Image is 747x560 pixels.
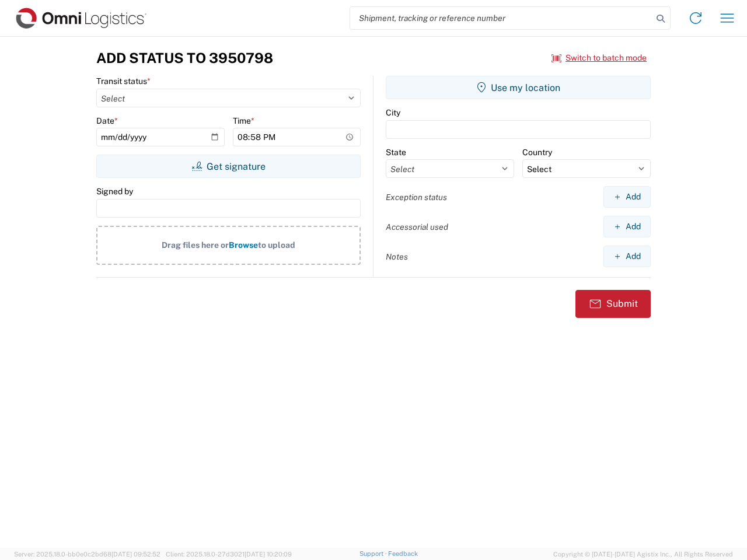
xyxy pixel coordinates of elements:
[233,116,254,126] label: Time
[575,290,651,318] button: Submit
[386,251,408,262] label: Notes
[551,48,647,68] button: Switch to batch mode
[162,240,229,250] span: Drag files here or
[96,76,151,86] label: Transit status
[258,240,295,250] span: to upload
[96,50,273,66] h3: Add Status to 3950798
[111,551,160,558] span: [DATE] 09:52:52
[96,155,361,178] button: Get signature
[245,551,292,558] span: [DATE] 10:20:09
[522,147,552,157] label: Country
[603,246,651,267] button: Add
[553,549,733,559] span: Copyright © [DATE]-[DATE] Agistix Inc., All Rights Reserved
[386,222,448,232] label: Accessorial used
[603,186,651,208] button: Add
[386,107,400,118] label: City
[166,551,292,558] span: Client: 2025.18.0-27d3021
[388,550,418,557] a: Feedback
[386,76,651,99] button: Use my location
[359,550,389,557] a: Support
[229,240,258,250] span: Browse
[350,7,652,29] input: Shipment, tracking or reference number
[96,186,133,197] label: Signed by
[603,216,651,237] button: Add
[386,147,406,157] label: State
[96,116,118,126] label: Date
[14,551,160,558] span: Server: 2025.18.0-bb0e0c2bd68
[386,192,447,202] label: Exception status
